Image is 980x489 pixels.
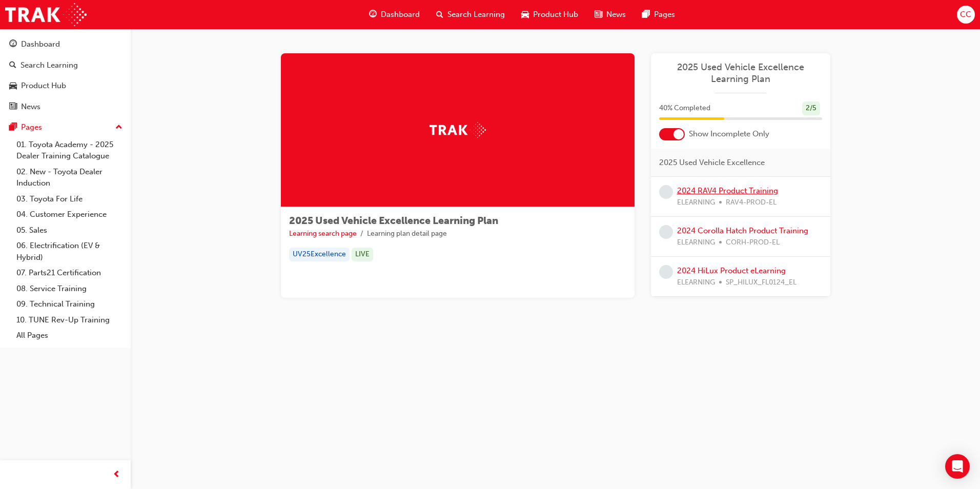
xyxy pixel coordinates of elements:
span: RAV4-PROD-EL [726,197,777,209]
span: CORH-PROD-EL [726,237,780,249]
span: Product Hub [533,9,578,21]
span: 2025 Used Vehicle Excellence Learning Plan [289,215,498,227]
div: 2 / 5 [802,101,820,115]
img: Trak [5,3,87,26]
a: 2024 Corolla Hatch Product Training [677,226,808,235]
div: Search Learning [21,59,78,71]
a: Product Hub [4,76,127,95]
a: Search Learning [4,56,127,75]
span: 40 % Completed [659,103,710,114]
a: 09. Technical Training [12,296,127,312]
a: 05. Sales [12,222,127,238]
a: guage-iconDashboard [361,4,428,25]
span: up-icon [115,121,122,134]
a: car-iconProduct Hub [513,4,586,25]
a: 01. Toyota Academy - 2025 Dealer Training Catalogue [12,137,127,164]
span: prev-icon [113,468,120,481]
a: 02. New - Toyota Dealer Induction [12,164,127,191]
div: Dashboard [21,38,60,50]
span: Show Incomplete Only [689,128,769,140]
a: 10. TUNE Rev-Up Training [12,312,127,328]
img: Trak [430,122,486,138]
div: UV25Excellence [289,248,350,261]
a: news-iconNews [586,4,634,25]
a: 2025 Used Vehicle Excellence Learning Plan [659,62,822,85]
span: pages-icon [642,8,650,21]
a: News [4,97,127,116]
a: 2024 HiLux Product eLearning [677,266,786,275]
button: DashboardSearch LearningProduct HubNews [4,33,127,118]
a: pages-iconPages [634,4,683,25]
button: CC [957,6,975,24]
span: Dashboard [381,9,420,21]
span: Pages [654,9,675,21]
button: Pages [4,118,127,137]
a: All Pages [12,328,127,343]
span: News [606,9,626,21]
div: Product Hub [21,80,66,92]
span: guage-icon [369,8,377,21]
a: 2024 RAV4 Product Training [677,186,778,195]
span: CC [960,9,971,21]
span: car-icon [521,8,529,21]
span: ELEARNING [677,277,715,289]
a: 04. Customer Experience [12,207,127,222]
a: Dashboard [4,35,127,54]
span: learningRecordVerb_NONE-icon [659,225,673,239]
span: guage-icon [9,40,17,49]
div: LIVE [352,248,373,261]
a: 07. Parts21 Certification [12,265,127,281]
div: Pages [21,121,42,133]
span: learningRecordVerb_NONE-icon [659,265,673,279]
span: news-icon [595,8,602,21]
span: search-icon [436,8,443,21]
span: ELEARNING [677,237,715,249]
span: ELEARNING [677,197,715,209]
li: Learning plan detail page [367,228,447,240]
a: search-iconSearch Learning [428,4,513,25]
span: pages-icon [9,123,17,132]
span: learningRecordVerb_NONE-icon [659,185,673,199]
a: 08. Service Training [12,281,127,297]
div: Open Intercom Messenger [945,454,970,479]
div: News [21,101,40,113]
a: 03. Toyota For Life [12,191,127,207]
span: SP_HILUX_FL0124_EL [726,277,797,289]
span: news-icon [9,103,17,112]
a: Learning search page [289,229,357,238]
span: Search Learning [447,9,505,21]
a: 06. Electrification (EV & Hybrid) [12,238,127,265]
span: search-icon [9,61,16,70]
span: 2025 Used Vehicle Excellence [659,157,765,169]
span: car-icon [9,81,17,91]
